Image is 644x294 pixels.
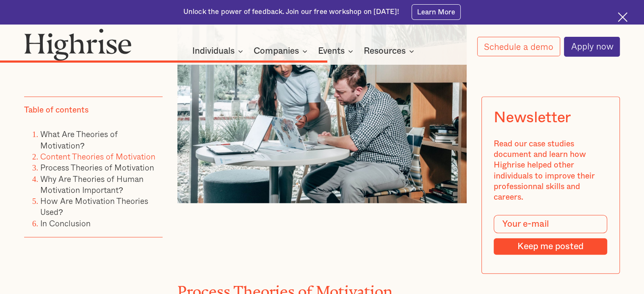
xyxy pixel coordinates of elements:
[254,46,299,56] div: Companies
[40,161,154,173] a: Process Theories of Motivation
[40,217,91,229] a: In Conclusion
[564,37,620,57] a: Apply now
[40,128,118,151] a: What Are Theories of Motivation?
[40,195,148,218] a: How Are Motivation Theories Used?
[318,46,345,56] div: Events
[192,46,246,56] div: Individuals
[192,46,235,56] div: Individuals
[494,215,608,233] input: Your e-mail
[24,28,132,61] img: Highrise logo
[318,46,356,56] div: Events
[618,12,627,22] img: Cross icon
[477,37,560,56] a: Schedule a demo
[494,139,608,203] div: Read our case studies document and learn how Highrise helped other individuals to improve their p...
[494,238,608,255] input: Keep me posted
[494,109,571,126] div: Newsletter
[254,46,310,56] div: Companies
[364,46,417,56] div: Resources
[40,150,155,162] a: Content Theories of Motivation
[494,215,608,255] form: Modal Form
[177,16,467,203] img: Two executives working in an office.
[183,7,399,17] div: Unlock the power of feedback. Join our free workshop on [DATE]!
[40,172,144,195] a: Why Are Theories of Human Motivation Important?
[24,105,88,115] div: Table of contents
[364,46,406,56] div: Resources
[412,4,461,19] a: Learn More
